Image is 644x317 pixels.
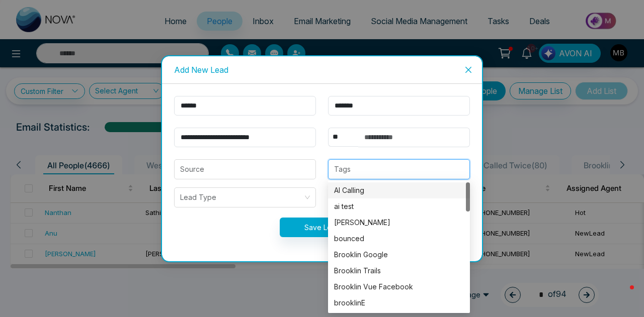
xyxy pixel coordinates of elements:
div: Brooklin Trails [328,263,470,279]
div: AI Calling [334,185,464,196]
div: AI Calling [328,182,470,198]
iframe: Intercom live chat [610,283,634,307]
button: Close [455,56,482,83]
div: Brooklin Vue Facebook [328,279,470,295]
div: Brooklin Google [328,247,470,263]
div: Brooklin Trails [334,265,464,276]
div: Add New Lead [174,64,470,75]
div: bounced [328,231,470,247]
div: brooklinE [328,295,470,311]
div: ai test [328,198,470,215]
div: bounced [334,233,464,244]
div: arvin [328,215,470,231]
span: close [464,66,472,74]
div: Brooklin Vue Facebook [334,281,464,292]
div: Brooklin Google [334,249,464,260]
div: brooklinE [334,297,464,308]
div: ai test [334,201,464,212]
button: Save Lead [280,218,365,237]
div: [PERSON_NAME] [334,217,464,228]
